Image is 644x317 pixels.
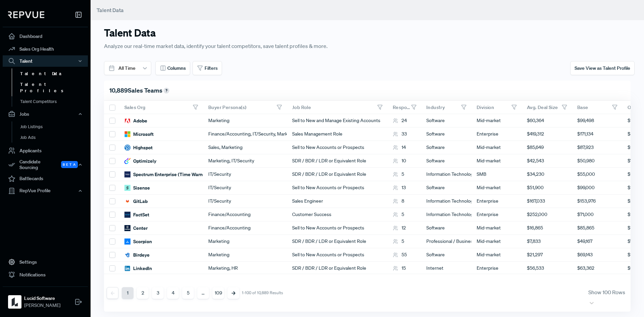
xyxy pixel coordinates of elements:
[12,121,97,132] a: Job Listings
[124,265,152,272] div: LinkedIn
[3,55,88,67] button: Talent
[203,181,287,195] div: IT/Security
[577,251,593,258] span: $69,143
[577,238,592,245] span: $49,167
[471,154,522,168] div: Mid-market
[577,211,594,218] span: $71,000
[124,104,146,110] span: Sales Org
[107,287,118,299] button: Previous
[124,158,156,164] div: Optimizely
[167,65,186,72] span: Columns
[287,248,387,262] div: Sell to New Accounts or Prospects
[203,141,287,154] div: Sales, Marketing
[471,248,522,262] div: Mid-market
[421,181,471,195] div: Software
[577,130,593,138] span: $171,134
[393,265,406,272] div: 15
[124,239,130,245] img: Scorpion
[628,157,643,164] span: $75,041
[203,114,287,127] div: Marketing
[3,30,88,43] a: Dashboard
[577,224,594,231] span: $85,865
[137,287,149,299] button: 2
[124,131,130,137] img: Microsoft
[12,132,97,143] a: Job Ads
[527,265,544,272] span: $56,533
[527,117,544,124] span: $60,364
[124,211,149,218] div: FactSet
[212,287,224,299] button: 109
[287,235,387,248] div: SDR / BDR / LDR or Equivalent Role
[3,172,88,185] a: Battlecards
[9,297,20,307] img: Lucid Software
[527,104,558,110] span: Avg. Deal Size
[572,101,622,114] div: Toggle SortBy
[203,168,287,181] div: IT/Security
[124,118,130,124] img: Adobe
[124,265,130,271] img: LinkedIn
[527,224,543,231] span: $16,865
[527,238,541,245] span: $7,833
[119,101,203,114] div: Toggle SortBy
[393,251,407,258] div: 55
[527,251,543,258] span: $21,297
[471,168,522,181] div: SMB
[97,7,124,13] span: Talent Data
[124,117,147,124] div: Adobe
[387,101,421,114] div: Toggle SortBy
[242,290,283,295] div: 1-100 of 10,889 Results
[203,235,287,248] div: Marketing
[287,181,387,195] div: Sell to New Accounts or Prospects
[3,157,88,172] div: Candidate Sourcing
[292,104,311,110] span: Job Role
[124,185,130,191] img: Sisense
[527,198,545,205] span: $167,033
[61,161,78,168] span: Beta
[393,117,407,124] div: 24
[124,144,153,151] div: Highspot
[3,108,88,120] button: Jobs
[393,104,411,110] span: Respondents
[124,131,154,138] div: Microsoft
[203,127,287,141] div: Finance/Accounting, IT/Security, Marketing
[287,262,387,275] div: SDR / BDR / LDR or Equivalent Role
[124,184,150,191] div: Sisense
[628,104,637,110] span: OTE
[577,265,594,272] span: $63,362
[471,195,522,208] div: Enterprise
[393,238,404,245] div: 5
[124,225,148,231] div: Center
[421,262,471,275] div: Internet
[124,252,130,258] img: Birdeye
[287,101,387,114] div: Toggle SortBy
[527,144,544,151] span: $85,649
[287,195,387,208] div: Sales Engineer
[393,144,406,151] div: 14
[393,171,404,178] div: 5
[122,287,133,299] button: 1
[577,184,595,191] span: $99,000
[24,295,60,302] strong: Lucid Software
[124,158,130,164] img: Optimizely
[203,262,287,275] div: Marketing, HR
[124,145,130,151] img: Highspot
[527,171,544,178] span: $34,230
[393,157,406,164] div: 10
[104,27,497,39] h3: Talent Data
[471,262,522,275] div: Enterprise
[471,181,522,195] div: Mid-market
[471,101,522,114] div: Toggle SortBy
[471,114,522,127] div: Mid-market
[421,141,471,154] div: Software
[12,96,97,107] a: Talent Competitors
[193,61,222,75] button: Filters
[393,184,406,191] div: 13
[421,208,471,221] div: Information Technology and Services
[287,208,387,221] div: Customer Success
[577,144,594,151] span: $87,923
[287,221,387,235] div: Sell to New Accounts or Prospects
[393,130,407,138] div: 33
[12,68,97,79] a: Talent Data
